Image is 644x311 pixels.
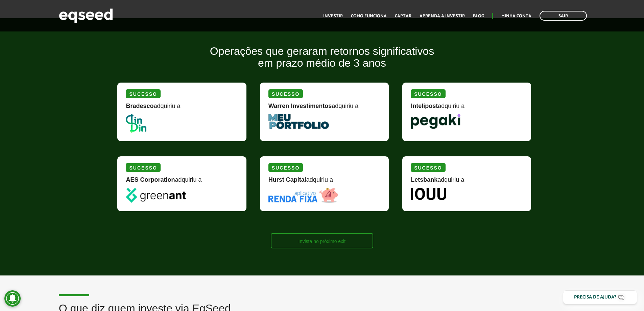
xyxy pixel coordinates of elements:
[411,114,460,129] img: Pegaki
[271,233,373,248] a: Invista no próximo exit
[411,188,446,200] img: Iouu
[268,103,380,114] div: adquiriu a
[126,176,175,183] strong: AES Corporation
[411,103,523,114] div: adquiriu a
[126,188,186,203] img: greenant
[411,176,437,183] strong: Letsbank
[411,103,438,109] strong: Intelipost
[126,177,238,188] div: adquiriu a
[126,163,160,172] div: Sucesso
[268,163,303,172] div: Sucesso
[126,114,146,133] img: DinDin
[268,176,306,183] strong: Hurst Capital
[411,89,445,98] div: Sucesso
[411,177,523,188] div: adquiriu a
[112,45,531,79] h2: Operações que geraram retornos significativos em prazo médio de 3 anos
[473,14,484,18] a: Blog
[268,114,329,129] img: MeuPortfolio
[501,14,531,18] a: Minha conta
[351,14,387,18] a: Como funciona
[395,14,411,18] a: Captar
[59,7,113,25] img: EqSeed
[268,89,303,98] div: Sucesso
[126,89,160,98] div: Sucesso
[126,103,238,114] div: adquiriu a
[540,11,587,21] a: Sair
[420,14,465,18] a: Aprenda a investir
[268,188,338,203] img: Renda Fixa
[268,103,332,109] strong: Warren Investimentos
[411,163,445,172] div: Sucesso
[323,14,343,18] a: Investir
[268,177,380,188] div: adquiriu a
[126,103,153,109] strong: Bradesco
